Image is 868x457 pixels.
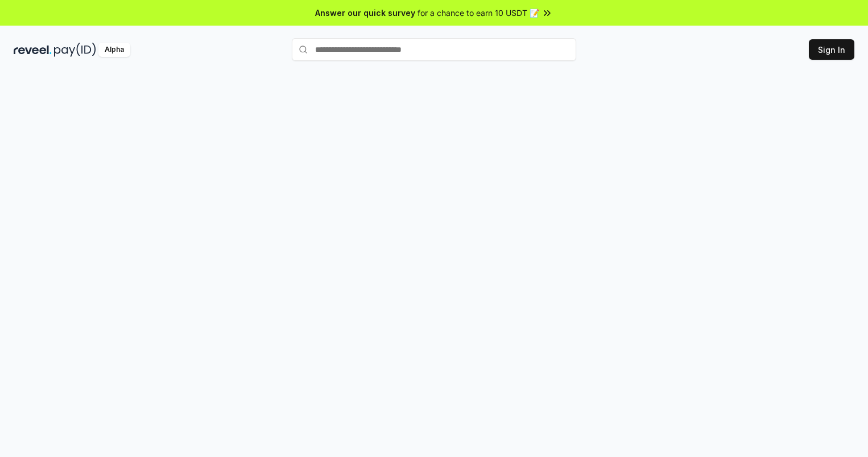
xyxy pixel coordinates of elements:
img: reveel_dark [14,43,52,57]
span: Answer our quick survey [315,7,415,19]
span: for a chance to earn 10 USDT 📝 [418,7,539,19]
div: Alpha [98,43,130,57]
img: pay_id [54,43,96,57]
button: Sign In [809,39,854,60]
